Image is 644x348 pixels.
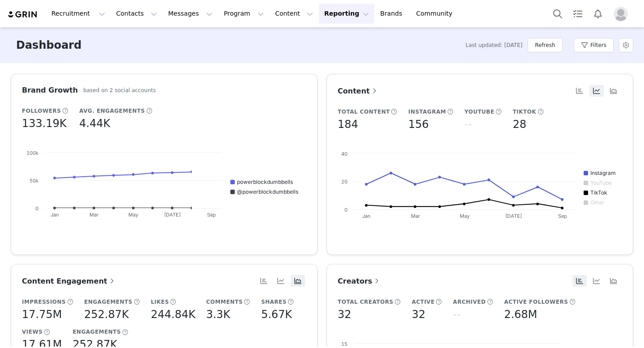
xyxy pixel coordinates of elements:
text: Instagram [590,170,616,176]
text: Mar [89,212,98,218]
h5: Active [412,298,435,306]
h5: Active Followers [504,298,568,306]
h5: 244.84K [151,306,195,323]
h5: Views [22,328,42,336]
text: 50k [30,178,38,184]
text: May [460,213,470,219]
text: YouTube [590,179,612,186]
h5: Avg. Engagements [79,107,145,115]
h5: 17.75M [22,306,62,323]
h5: Comments [206,298,243,306]
text: TikTok [590,189,607,196]
text: Mar [411,213,420,219]
h5: 32 [412,306,426,323]
h5: 28 [513,116,526,132]
button: Reporting [319,4,374,24]
text: 20 [341,178,347,185]
a: Community [411,4,462,24]
h5: Likes [151,298,169,306]
h5: Instagram [408,108,446,116]
h5: Impressions [22,298,66,306]
h5: 184 [338,116,358,132]
h5: Archived [453,298,486,306]
h5: 133.19K [22,115,67,132]
a: Creators [338,276,381,287]
text: 0 [35,205,38,212]
button: Filters [574,38,614,52]
button: Refresh [528,38,562,52]
img: grin logo [7,10,38,19]
h5: 5.67K [261,306,292,323]
text: [DATE] [505,213,522,219]
span: Content [338,87,379,95]
h5: Engagements [84,298,132,306]
h3: Brand Growth [22,85,78,96]
h5: 2.68M [504,306,537,323]
h5: 156 [408,116,429,132]
button: Search [548,4,568,24]
button: Messages [163,4,218,24]
h5: YouTube [464,108,494,116]
a: Content [338,85,379,97]
h5: -- [453,306,461,323]
a: Brands [375,4,410,24]
h5: 252.87K [84,306,129,323]
h5: TikTok [513,108,536,116]
span: Content Engagement [22,277,116,285]
text: Jan [362,213,371,219]
text: Other [590,199,605,206]
button: Notifications [588,4,608,24]
h5: 32 [338,306,352,323]
h5: based on 2 social accounts [83,86,156,94]
h5: Engagements [72,328,121,336]
text: Sep [558,213,567,219]
h3: Dashboard [16,37,81,53]
text: Sep [207,212,216,218]
text: May [128,212,138,218]
span: Creators [338,277,381,285]
h5: Total Creators [338,298,394,306]
h5: -- [464,116,472,132]
button: Profile [608,7,637,21]
text: 40 [341,151,347,157]
text: 100k [26,150,38,156]
img: placeholder-profile.jpg [614,7,628,21]
h5: Shares [261,298,287,306]
span: Last updated: [DATE] [466,41,522,49]
button: Contacts [111,4,162,24]
a: Content Engagement [22,276,116,287]
button: Content [270,4,318,24]
h5: 4.44K [79,115,110,132]
text: 0 [344,207,347,213]
text: Jan [51,212,59,218]
button: Recruitment [46,4,110,24]
button: Program [218,4,269,24]
text: @powerblockdumbbells [237,188,298,195]
h5: Followers [22,107,61,115]
h5: Total Content [338,108,390,116]
h5: 3.3K [206,306,230,323]
text: 15 [341,341,347,347]
text: [DATE] [164,212,181,218]
text: powerblockdumbbells [237,178,293,185]
a: Tasks [568,4,588,24]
